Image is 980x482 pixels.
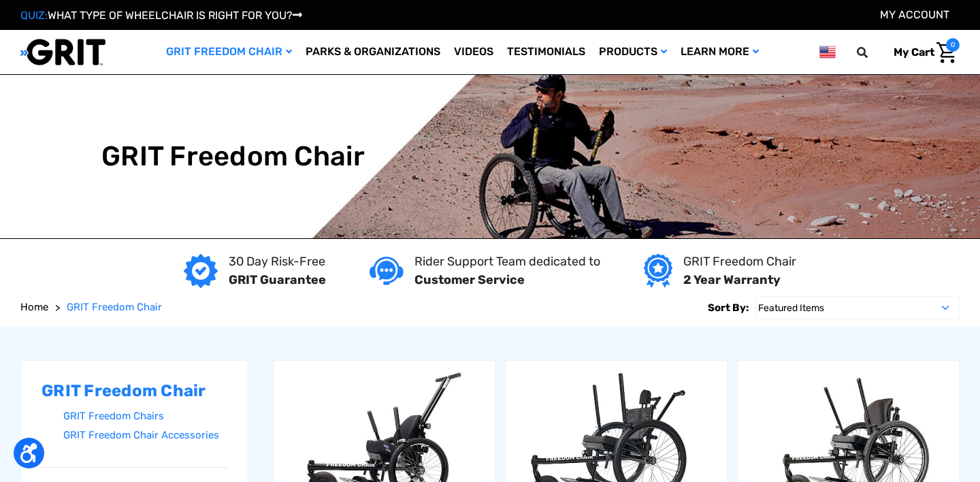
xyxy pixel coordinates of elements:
[936,42,956,63] img: Cart
[644,254,672,288] img: Year warranty
[946,38,960,52] span: 0
[20,38,105,66] img: GRIT All-Terrain Wheelchair and Mobility Equipment
[708,296,749,319] label: Sort By:
[819,44,836,61] img: us.png
[229,272,326,287] strong: GRIT Guarantee
[863,38,883,67] input: Search
[683,272,781,287] strong: 2 Year Warranty
[299,30,447,74] a: Parks & Organizations
[101,140,365,173] h1: GRIT Freedom Chair
[370,257,404,285] img: Customer service
[20,300,48,315] a: Home
[447,30,500,74] a: Videos
[894,46,934,59] span: My Cart
[159,30,299,74] a: GRIT Freedom Chair
[592,30,674,74] a: Products
[683,253,796,271] p: GRIT Freedom Chair
[184,254,218,288] img: GRIT Guarantee
[674,30,766,74] a: Learn More
[883,38,960,67] a: Cart with 0 items
[880,8,949,21] a: Account
[63,425,227,445] a: GRIT Freedom Chair Accessories
[414,272,525,287] strong: Customer Service
[414,253,600,271] p: Rider Support Team dedicated to
[20,9,48,22] span: QUIZ:
[42,381,227,401] h2: GRIT Freedom Chair
[63,406,227,426] a: GRIT Freedom Chairs
[67,300,162,315] a: GRIT Freedom Chair
[229,253,326,271] p: 30 Day Risk-Free
[500,30,592,74] a: Testimonials
[20,9,302,22] a: QUIZ:WHAT TYPE OF WHEELCHAIR IS RIGHT FOR YOU?
[794,394,974,458] iframe: Tidio Chat
[20,301,48,313] span: Home
[67,301,162,313] span: GRIT Freedom Chair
